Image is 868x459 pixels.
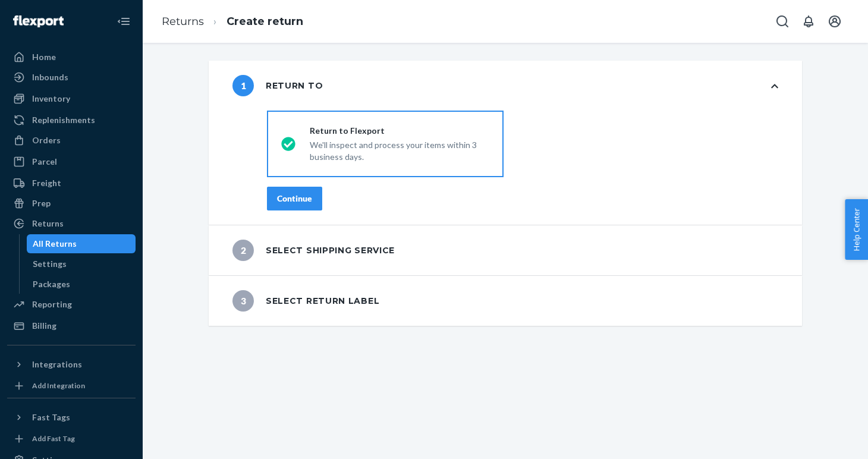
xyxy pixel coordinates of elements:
ol: breadcrumbs [152,4,313,39]
span: 3 [232,290,254,312]
a: Orders [7,131,136,150]
div: Billing [32,320,56,332]
div: Add Integration [32,381,85,391]
div: Add Fast Tag [32,433,75,444]
a: Home [7,48,136,67]
a: Inbounds [7,68,136,87]
a: Add Fast Tag [7,432,136,446]
div: Inventory [32,93,70,105]
div: Returns [32,218,64,229]
a: Settings [27,254,136,273]
div: Integrations [32,359,82,370]
div: Packages [33,278,70,290]
a: Returns [162,15,204,28]
a: Returns [7,214,136,233]
div: Select return label [232,290,379,312]
div: We'll inspect and process your items within 3 business days. [310,137,489,163]
a: Reporting [7,295,136,314]
button: Open Search Box [770,10,794,33]
div: Prep [32,197,51,209]
span: 1 [232,75,254,96]
a: Replenishments [7,111,136,130]
div: Home [32,51,56,63]
a: Inventory [7,89,136,108]
a: Prep [7,194,136,213]
div: Freight [32,177,61,189]
a: Packages [27,275,136,294]
a: Create return [227,15,303,28]
div: Continue [277,193,312,205]
div: Reporting [32,298,72,310]
div: Parcel [32,156,57,168]
a: Parcel [7,152,136,171]
span: 2 [232,240,254,261]
button: Open account menu [823,10,847,33]
div: Fast Tags [32,411,70,423]
div: Replenishments [32,114,95,126]
button: Integrations [7,355,136,374]
button: Open notifications [797,10,820,33]
button: Help Center [845,199,868,260]
div: Select shipping service [232,240,395,261]
a: All Returns [27,234,136,253]
button: Continue [267,187,322,210]
div: Orders [32,134,61,146]
div: Return to [232,75,323,96]
a: Freight [7,174,136,193]
img: Flexport logo [13,15,64,27]
div: Settings [33,258,67,270]
div: Return to Flexport [310,125,489,137]
a: Billing [7,316,136,335]
a: Add Integration [7,379,136,393]
button: Fast Tags [7,408,136,427]
button: Close Navigation [112,10,136,33]
div: Inbounds [32,71,68,83]
div: All Returns [33,238,77,250]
